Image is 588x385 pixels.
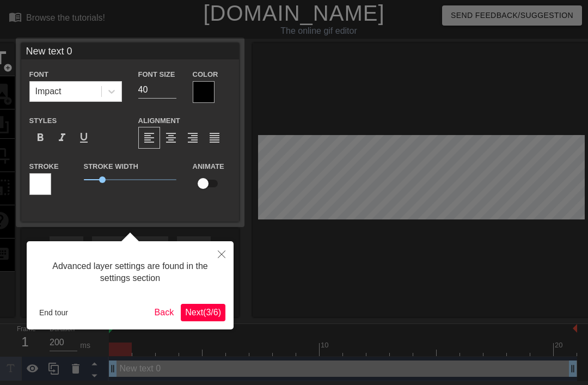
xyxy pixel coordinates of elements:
span: Next ( 3 / 6 ) [185,308,221,317]
div: Advanced layer settings are found in the settings section [35,249,225,296]
button: Next [181,304,225,321]
button: Back [150,304,179,321]
button: Close [210,241,234,266]
button: End tour [35,304,72,321]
